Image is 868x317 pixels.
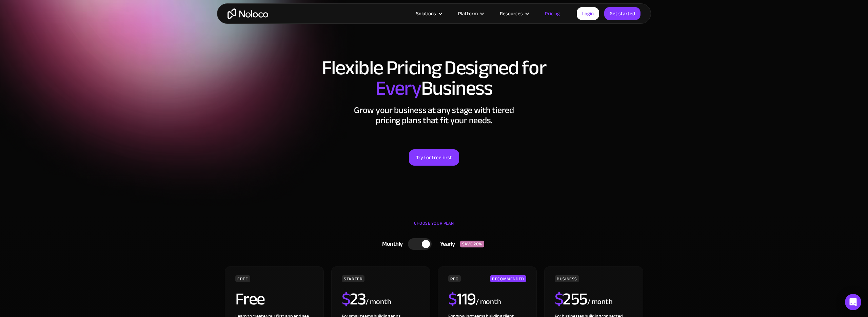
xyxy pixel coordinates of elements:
[448,283,457,315] span: $
[224,218,644,235] div: CHOOSE YOUR PLAN
[604,7,640,20] a: Get started
[577,7,599,20] a: Login
[374,239,408,249] div: Monthly
[491,9,536,18] div: Resources
[448,275,461,282] div: PRO
[845,294,861,310] div: Open Intercom Messenger
[555,291,587,307] h2: 255
[458,9,478,18] div: Platform
[476,297,501,307] div: / month
[450,9,491,18] div: Platform
[432,239,460,249] div: Yearly
[342,283,350,315] span: $
[408,9,450,18] div: Solutions
[342,275,364,282] div: STARTER
[587,297,613,307] div: / month
[342,291,366,307] h2: 23
[375,69,421,107] span: Every
[235,291,265,307] h2: Free
[409,149,459,166] a: Try for free first
[500,9,523,18] div: Resources
[224,58,644,98] h1: Flexible Pricing Designed for Business
[416,9,436,18] div: Solutions
[555,275,579,282] div: BUSINESS
[224,105,644,126] h2: Grow your business at any stage with tiered pricing plans that fit your needs.
[490,275,526,282] div: RECOMMENDED
[228,8,268,19] a: home
[235,275,250,282] div: FREE
[366,297,391,307] div: / month
[448,291,476,307] h2: 119
[536,9,568,18] a: Pricing
[460,241,484,247] div: SAVE 20%
[555,283,563,315] span: $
